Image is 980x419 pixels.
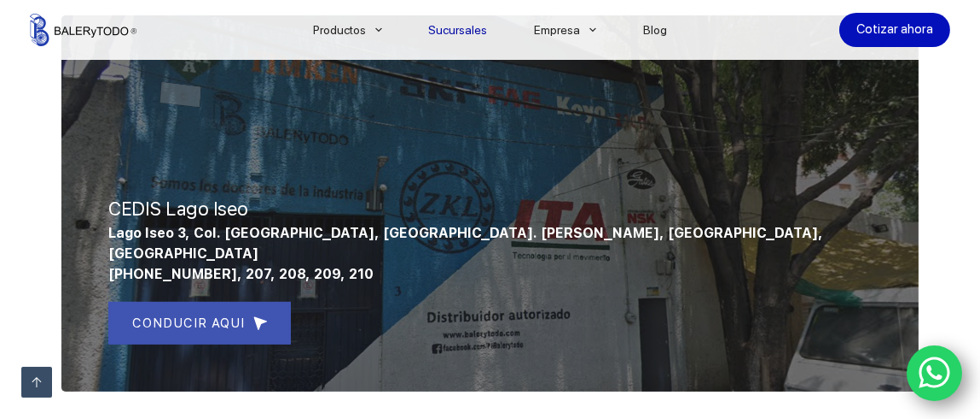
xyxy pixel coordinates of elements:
a: WhatsApp [907,345,963,402]
img: Balerytodo [30,14,136,46]
a: Ir arriba [21,367,52,398]
span: Lago Iseo 3, Col. [GEOGRAPHIC_DATA], [GEOGRAPHIC_DATA]. [PERSON_NAME], [GEOGRAPHIC_DATA], [GEOGRA... [108,225,826,262]
span: [PHONE_NUMBER], 207, 208, 209, 210 [108,266,374,282]
a: Cotizar ahora [839,13,950,47]
span: CONDUCIR AQUI [132,313,245,333]
span: CEDIS Lago Iseo [108,198,248,220]
a: CONDUCIR AQUI [108,302,291,345]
